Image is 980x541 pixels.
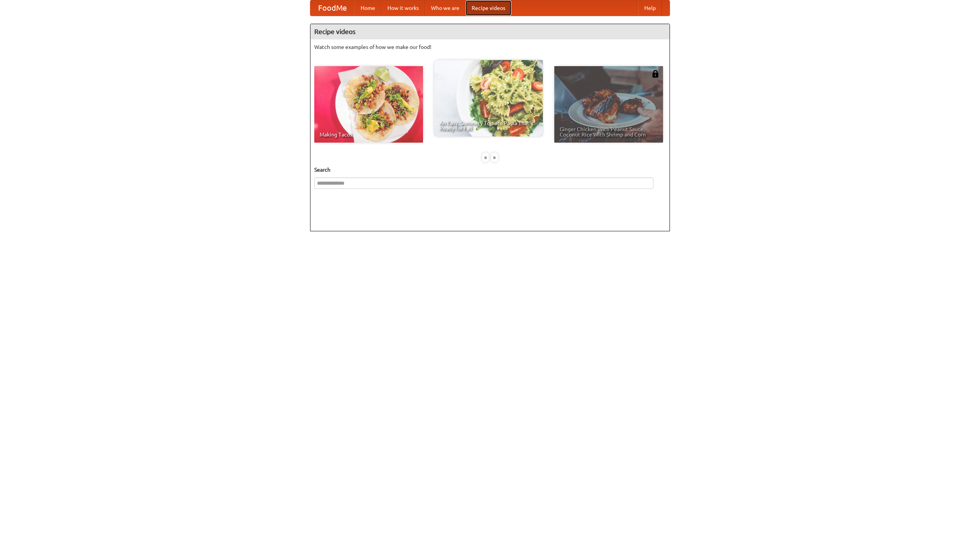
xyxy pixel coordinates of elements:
a: Home [354,0,381,16]
img: 483408.png [652,70,659,78]
div: « [482,153,489,162]
a: Recipe videos [465,0,511,16]
a: How it works [381,0,425,16]
h5: Search [314,166,666,174]
span: Making Tacos [320,132,418,137]
a: An Easy, Summery Tomato Pasta That's Ready for Fall [434,60,543,136]
a: Who we are [425,0,465,16]
a: Help [638,0,662,16]
div: » [491,153,498,162]
a: Making Tacos [314,66,423,143]
span: An Easy, Summery Tomato Pasta That's Ready for Fall [439,120,537,131]
h4: Recipe videos [310,24,670,39]
a: FoodMe [310,0,354,16]
p: Watch some examples of how we make our food! [314,43,666,51]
